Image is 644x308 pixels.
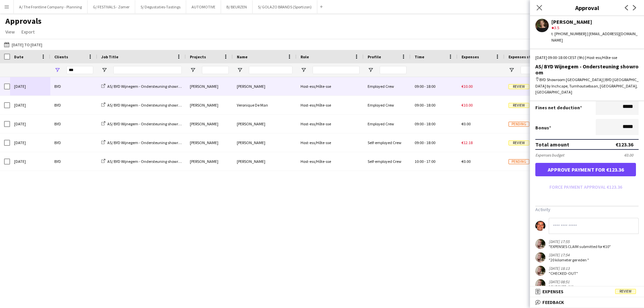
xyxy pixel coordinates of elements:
[535,105,582,111] label: Fines net deduction
[186,77,233,96] div: [PERSON_NAME]
[508,122,529,127] span: Pending
[462,159,471,164] span: €0.00
[508,103,529,108] span: Review
[3,27,17,36] a: View
[549,271,578,276] div: "CHECKED-OUT"
[297,96,364,114] div: Host-ess/Hôte-sse
[297,77,364,96] div: Host-ess/Hôte-sse
[368,103,394,108] span: Employed Crew
[101,84,186,89] a: AS/ BYD Wijnegem - Ondersteuning showroom
[535,279,545,289] app-user-avatar: Mascha Peeters
[101,103,186,108] a: AS/ BYD Wijnegem - Ondersteuning showroom
[233,115,297,133] div: [PERSON_NAME]
[237,67,243,73] button: Open Filter Menu
[551,19,639,25] div: [PERSON_NAME]
[10,96,50,114] div: [DATE]
[107,103,186,108] span: AS/ BYD Wijnegem - Ondersteuning showroom
[101,121,186,126] a: AS/ BYD Wijnegem - Ondersteuning showroom
[368,67,374,73] button: Open Filter Menu
[415,140,424,145] span: 09:00
[549,252,589,257] div: [DATE] 17:54
[50,96,97,114] div: BYD
[542,299,564,305] span: Feedback
[368,121,394,126] span: Employed Crew
[462,103,473,108] span: €10.00
[415,103,424,108] span: 09:00
[135,0,186,13] button: S/ Degustaties-Tastings
[424,140,426,145] span: -
[551,31,639,43] div: t. [PHONE_NUMBER] | [EMAIL_ADDRESS][DOMAIN_NAME]
[101,67,107,73] button: Open Filter Menu
[107,159,186,164] span: AS/ BYD Wijnegem - Ondersteuning showroom
[424,159,426,164] span: -
[313,66,360,74] input: Role Filter Input
[368,140,401,145] span: Self-employed Crew
[549,284,574,289] div: "CHECKED-IN"
[113,66,182,74] input: Job Title Filter Input
[549,244,611,249] div: "EXPENSES CLAIM submitted for €10"
[549,266,578,271] div: [DATE] 18:13
[462,140,473,145] span: €12.18
[535,163,636,176] button: Approve payment for €123.36
[186,133,233,152] div: [PERSON_NAME]
[424,121,426,126] span: -
[415,121,424,126] span: 09:00
[542,289,563,295] span: Expenses
[50,133,97,152] div: BYD
[535,141,569,148] div: Total amount
[186,0,221,13] button: AUTOMOTIVE
[368,54,381,59] span: Profile
[233,77,297,96] div: [PERSON_NAME]
[426,84,435,89] span: 18:00
[21,29,35,35] span: Export
[50,152,97,171] div: BYD
[221,0,253,13] button: B/ BEURZEN
[237,54,248,59] span: Name
[549,257,589,262] div: "20 kilometer gereden "
[10,133,50,152] div: [DATE]
[415,84,424,89] span: 09:00
[297,152,364,171] div: Host-ess/Hôte-sse
[233,96,297,114] div: Veronique De Man
[521,66,547,74] input: Expenses status Filter Input
[233,152,297,171] div: [PERSON_NAME]
[190,54,206,59] span: Projects
[426,121,435,126] span: 18:00
[535,266,545,276] app-user-avatar: Mascha Peeters
[297,115,364,133] div: Host-ess/Hôte-sse
[186,152,233,171] div: [PERSON_NAME]
[301,54,309,59] span: Role
[508,140,529,145] span: Review
[530,3,644,12] h3: Approval
[426,159,435,164] span: 17:00
[107,84,186,89] span: AS/ BYD Wijnegem - Ondersteuning showroom
[535,63,639,75] div: AS/ BYD Wijnegem - Ondersteuning showroom
[424,84,426,89] span: -
[535,77,639,95] div: BYD Showroom [GEOGRAPHIC_DATA] | BYD [GEOGRAPHIC_DATA] by Inchcape, Turnhoutsebaan, [GEOGRAPHIC_D...
[253,0,317,13] button: S/ GOLAZO BRANDS (Sportizon)
[535,152,564,158] div: Expenses budget
[14,54,23,59] span: Date
[50,77,97,96] div: BYD
[551,25,639,31] div: 3.5
[508,84,529,89] span: Review
[462,54,479,59] span: Expenses
[535,252,545,262] app-user-avatar: Mascha Peeters
[101,54,118,59] span: Job Title
[107,140,186,145] span: AS/ BYD Wijnegem - Ondersteuning showroom
[535,206,639,212] h3: Activity
[186,115,233,133] div: [PERSON_NAME]
[615,141,633,148] div: €123.36
[368,159,401,164] span: Self-employed Crew
[535,239,545,249] app-user-avatar: Mascha Peeters
[462,121,471,126] span: €0.00
[415,54,424,59] span: Time
[508,159,529,164] span: Pending
[508,54,539,59] span: Expenses status
[186,96,233,114] div: [PERSON_NAME]
[66,66,93,74] input: Clients Filter Input
[233,133,297,152] div: [PERSON_NAME]
[462,84,473,89] span: €10.00
[426,140,435,145] span: 18:00
[10,77,50,96] div: [DATE]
